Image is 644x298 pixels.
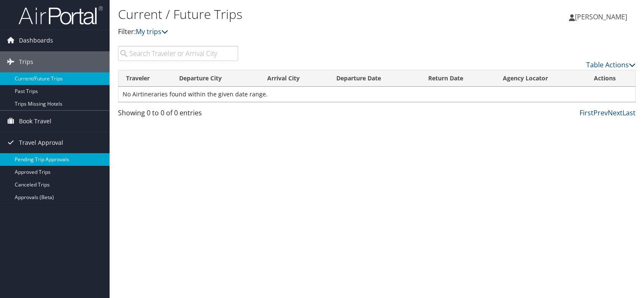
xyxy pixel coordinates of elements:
[19,30,53,51] span: Dashboards
[118,108,238,122] div: Showing 0 to 0 of 0 entries
[19,51,33,72] span: Trips
[19,111,51,132] span: Book Travel
[575,12,627,21] span: [PERSON_NAME]
[608,108,623,117] a: Next
[19,5,103,25] img: airportal-logo.png
[421,70,495,87] th: Return Date: activate to sort column ascending
[580,108,593,117] a: First
[118,46,238,61] input: Search Traveler or Arrival City
[172,70,260,87] th: Departure City: activate to sort column ascending
[118,5,463,23] h1: Current / Future Trips
[118,87,635,102] td: No Airtineraries found within the given date range.
[260,70,329,87] th: Arrival City: activate to sort column ascending
[118,70,172,87] th: Traveler: activate to sort column ascending
[593,108,608,117] a: Prev
[569,4,636,29] a: [PERSON_NAME]
[586,60,636,69] a: Table Actions
[495,70,586,87] th: Agency Locator: activate to sort column ascending
[623,108,636,117] a: Last
[118,27,463,37] p: Filter:
[136,27,168,36] a: My trips
[329,70,421,87] th: Departure Date: activate to sort column descending
[19,132,63,153] span: Travel Approval
[586,70,635,87] th: Actions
